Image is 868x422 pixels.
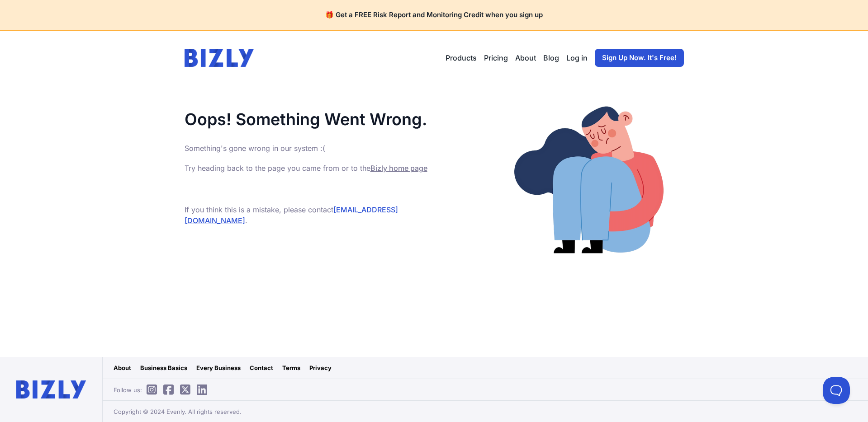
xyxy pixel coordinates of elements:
[823,377,850,404] iframe: Toggle Customer Support
[250,363,273,372] a: Contact
[140,363,187,372] a: Business Basics
[185,205,398,225] a: [EMAIL_ADDRESS][DOMAIN_NAME]
[370,164,427,173] a: Bizly home page
[543,52,559,63] a: Blog
[595,49,684,67] a: Sign Up Now. It's Free!
[446,52,477,63] button: Products
[11,11,857,19] h4: 🎁 Get a FREE Risk Report and Monitoring Credit when you sign up
[484,52,508,63] a: Pricing
[114,363,131,372] a: About
[515,52,536,63] a: About
[185,143,434,154] p: Something's gone wrong in our system :(
[309,363,332,372] a: Privacy
[114,407,242,416] span: Copyright © 2024 Evenly. All rights reserved.
[566,52,588,63] a: Log in
[185,163,434,173] p: Try heading back to the page you came from or to the
[196,363,241,372] a: Every Business
[114,385,212,394] span: Follow us:
[185,204,434,226] p: If you think this is a mistake, please contact .
[185,110,434,128] h1: Oops! Something Went Wrong.
[282,363,300,372] a: Terms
